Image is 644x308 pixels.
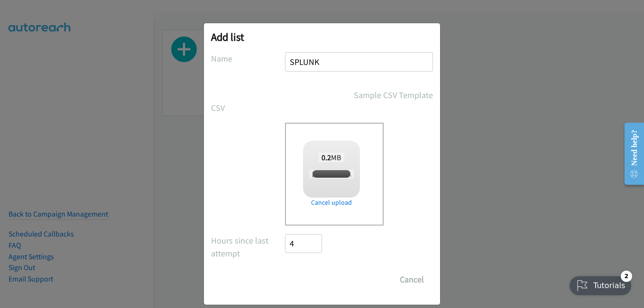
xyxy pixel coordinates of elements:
[564,267,637,301] iframe: Checklist
[303,198,360,208] a: Cancel upload
[211,30,433,44] h2: Add list
[354,89,433,101] a: Sample CSV Template
[616,116,644,191] iframe: Resource Center
[322,153,331,162] strong: 0.2
[211,52,285,65] label: Name
[309,170,368,179] span: [PERSON_NAME].csv
[211,101,285,114] label: CSV
[391,270,433,289] button: Cancel
[319,153,344,162] span: MB
[211,234,285,260] label: Hours since last attempt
